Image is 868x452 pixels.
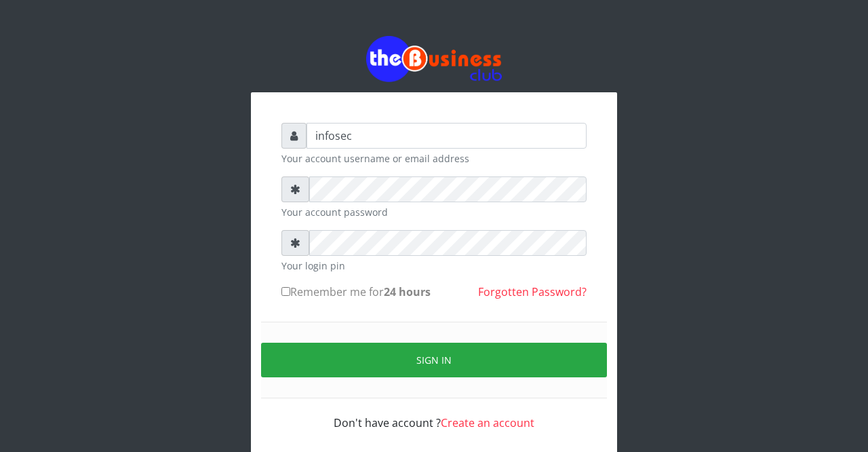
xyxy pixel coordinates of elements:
[478,284,587,299] a: Forgotten Password?
[281,284,431,300] label: Remember me for
[261,343,607,377] button: Sign in
[441,415,534,430] a: Create an account
[281,151,587,166] small: Your account username or email address
[384,284,431,299] b: 24 hours
[281,259,587,273] small: Your login pin
[281,398,587,431] div: Don't have account ?
[281,287,290,296] input: Remember me for24 hours
[281,205,587,219] small: Your account password
[307,123,587,149] input: Username or email address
